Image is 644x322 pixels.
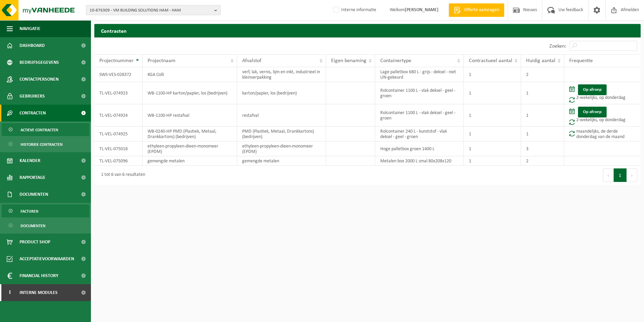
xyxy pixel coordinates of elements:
[94,82,142,104] td: TL-VEL-074923
[21,205,38,218] span: Facturen
[464,82,521,104] td: 1
[627,168,637,182] button: Next
[603,168,614,182] button: Previous
[449,3,504,17] a: Offerte aanvragen
[526,58,555,63] span: Huidig aantal
[375,67,464,82] td: Lage palletbox 680 L - grijs - deksel - niet UN-gekeurd
[20,186,48,203] span: Documenten
[242,58,261,63] span: Afvalstof
[20,267,58,284] span: Financial History
[21,219,45,232] span: Documenten
[142,127,237,141] td: WB-0240-HP PMD (Plastiek, Metaal, Drankkartons) (bedrijven)
[578,107,607,117] a: Op afroep
[2,138,89,151] a: Historiek contracten
[20,54,59,71] span: Bedrijfsgegevens
[2,123,89,136] a: Actieve contracten
[521,127,564,141] td: 1
[142,156,237,166] td: gemengde metalen
[2,219,89,232] a: Documenten
[20,88,45,105] span: Gebruikers
[142,67,237,82] td: KGA Colli
[94,67,142,82] td: SWS-VES-028372
[21,138,63,151] span: Historiek contracten
[464,104,521,127] td: 1
[521,141,564,156] td: 3
[86,5,221,15] button: 10-876309 - VM BUILDING SOLUTIONS HAM - HAM
[237,127,326,141] td: PMD (Plastiek, Metaal, Drankkartons) (bedrijven)
[375,127,464,141] td: Rolcontainer 240 L - kunststof - vlak deksel - geel - groen
[521,82,564,104] td: 1
[20,169,45,186] span: Rapportage
[94,141,142,156] td: TL-VEL-075018
[2,205,89,217] a: Facturen
[462,7,501,14] span: Offerte aanvragen
[142,82,237,104] td: WB-1100-HP karton/papier, los (bedrijven)
[564,127,641,141] td: maandelijks, de derde donderdag van de maand
[614,168,627,182] button: 1
[21,124,58,136] span: Actieve contracten
[521,67,564,82] td: 2
[20,284,58,301] span: Interne modules
[94,24,641,37] h2: Contracten
[569,58,593,63] span: Frequentie
[20,152,40,169] span: Kalender
[20,37,45,54] span: Dashboard
[99,58,134,63] span: Projectnummer
[237,156,326,166] td: gemengde metalen
[20,71,59,88] span: Contactpersonen
[237,141,326,156] td: ethyleen-propyleen-dieen-monomeer (EPDM)
[142,104,237,127] td: WB-1100-HP restafval
[375,82,464,104] td: Rolcontainer 1100 L - vlak deksel - geel - groen
[237,67,326,82] td: verf, lak, vernis, lijm en inkt, industrieel in kleinverpakking
[521,156,564,166] td: 2
[237,104,326,127] td: restafval
[564,104,641,127] td: 2-wekelijks, op donderdag
[564,82,641,104] td: 2-wekelijks, op donderdag
[237,82,326,104] td: karton/papier, los (bedrijven)
[375,156,464,166] td: Metalen box 2000 L smal 80x208x120
[98,169,145,181] div: 1 tot 6 van 6 resultaten
[464,141,521,156] td: 1
[7,284,13,301] span: I
[94,156,142,166] td: TL-VEL-075096
[331,58,366,63] span: Eigen benaming
[94,127,142,141] td: TL-VEL-074925
[94,104,142,127] td: TL-VEL-074924
[20,105,46,122] span: Contracten
[20,20,40,37] span: Navigatie
[380,58,411,63] span: Containertype
[148,58,175,63] span: Projectnaam
[375,104,464,127] td: Rolcontainer 1100 L - vlak deksel - geel - groen
[405,7,439,12] strong: [PERSON_NAME]
[464,67,521,82] td: 1
[90,5,212,16] span: 10-876309 - VM BUILDING SOLUTIONS HAM - HAM
[20,250,74,267] span: Acceptatievoorwaarden
[464,127,521,141] td: 1
[142,141,237,156] td: ethyleen-propyleen-dieen-monomeer (EPDM)
[375,141,464,156] td: Hoge palletbox groen 1400 L
[469,58,512,63] span: Contractueel aantal
[521,104,564,127] td: 1
[549,44,566,49] label: Zoeken:
[332,5,376,15] label: Interne informatie
[20,234,50,250] span: Product Shop
[578,84,607,95] a: Op afroep
[464,156,521,166] td: 1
